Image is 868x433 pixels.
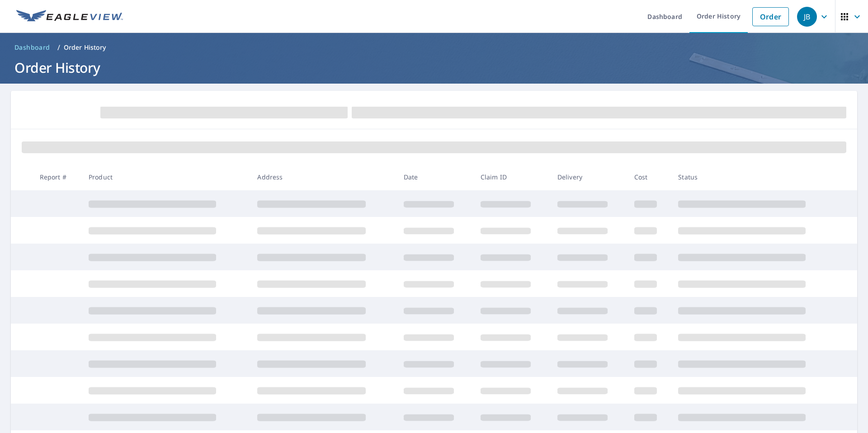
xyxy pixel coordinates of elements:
[11,40,857,55] nav: breadcrumb
[57,42,60,53] li: /
[752,7,789,26] a: Order
[396,164,473,190] th: Date
[14,43,50,52] span: Dashboard
[671,164,840,190] th: Status
[81,164,250,190] th: Product
[250,164,396,190] th: Address
[33,164,81,190] th: Report #
[627,164,671,190] th: Cost
[797,7,817,27] div: JB
[550,164,627,190] th: Delivery
[11,58,857,77] h1: Order History
[64,43,106,52] p: Order History
[11,40,54,55] a: Dashboard
[473,164,550,190] th: Claim ID
[16,10,123,24] img: EV Logo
